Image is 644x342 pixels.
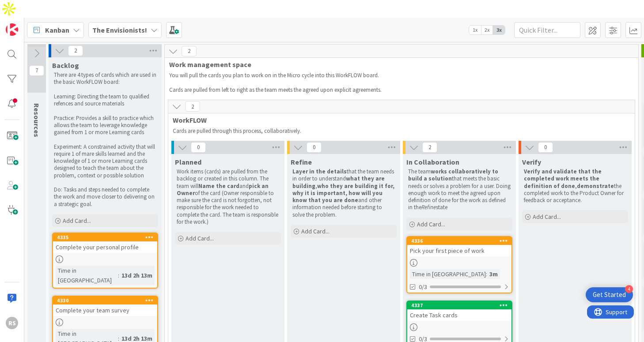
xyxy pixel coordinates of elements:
strong: Verify and validate that the completed work meets the definition of done [524,168,603,190]
p: Learning: Directing the team to qualified refences and source materials [54,93,156,108]
b: The Envisionists! [92,26,147,34]
span: : [118,271,119,280]
span: 1x [469,26,481,34]
div: 4336 [411,238,511,244]
span: Planned [175,158,201,166]
div: Get Started [593,290,626,299]
div: Time in [GEOGRAPHIC_DATA] [56,266,118,285]
span: 7 [29,65,44,76]
span: In Collaboration [406,158,459,166]
div: 13d 2h 13m [119,271,155,280]
span: Add Card... [417,220,445,228]
div: 4337 [407,301,511,309]
div: 4337Create Task cards [407,301,511,321]
p: Practice: Provides a skill to practice which allows the team to leverage knowledge gained from 1 ... [54,115,156,136]
span: Verify [522,158,541,166]
div: Complete your team survey [53,304,157,316]
strong: what they are building [292,175,386,189]
p: , the completed work to the Product Owner for feedback or acceptance. [524,168,626,204]
strong: pick an Owner [177,182,270,197]
span: 2 [185,101,200,112]
div: 4330Complete your team survey [53,297,157,316]
strong: Name the card [198,182,239,190]
p: Experiment: A constrained activity that will require 1 of mare skills learned and the knowledge o... [54,143,156,179]
div: 4336Pick your first piece of work [407,237,511,256]
p: Cards are pulled through this process, collaboratively. [173,128,627,135]
span: 0/3 [419,282,427,292]
p: that the team needs in order to understand , and other information needed before starting to solv... [292,168,395,218]
div: 4335Complete your personal profile [53,233,157,253]
span: : [486,269,487,279]
span: 0 [307,142,322,153]
a: 4336Pick your first piece of workTime in [GEOGRAPHIC_DATA]:3m0/3 [406,236,512,293]
p: Do: Tasks and steps needed to complete the work and move closer to delivering on a strategic goal. [54,186,156,208]
span: 2 [68,45,83,56]
strong: Layer in the details [292,168,347,175]
span: Refine [291,158,312,166]
span: Backlog [52,61,79,70]
span: 3x [493,26,505,34]
span: Add Card... [533,213,561,221]
span: Add Card... [186,234,214,242]
span: Kanban [45,25,69,35]
em: Refine [421,203,436,211]
span: 0 [191,142,206,153]
div: Pick your first piece of work [407,245,511,256]
span: Resources [32,103,41,137]
div: Complete your personal profile [53,241,157,253]
div: RS [6,317,18,329]
span: WorkFLOW [173,116,624,124]
span: Add Card... [63,217,91,225]
p: You will pull the cards you plan to work on in the Micro cycle into this WorkFLOW board. [169,72,623,79]
span: Work management space [169,60,627,69]
div: Open Get Started checklist, remaining modules: 4 [586,287,633,302]
div: 4336 [407,237,511,245]
div: Time in [GEOGRAPHIC_DATA] [410,269,486,279]
p: There are 4 types of cards which are used in the basic WorkFLOW board: [54,71,156,86]
span: 0 [538,142,553,153]
strong: who they are building it for, why it is important, how will you know that you are done [292,182,396,204]
span: 2x [481,26,493,34]
p: The team that meets the basic needs or solves a problem for a user. Doing enough work to meet the... [408,168,511,211]
span: Support [19,1,40,12]
strong: demonstrate [577,182,614,190]
div: 4335 [53,233,157,241]
div: 3m [487,269,500,279]
a: 4335Complete your personal profileTime in [GEOGRAPHIC_DATA]:13d 2h 13m [52,233,158,289]
span: 2 [422,142,437,153]
strong: works collaboratively to build a solution [408,168,500,182]
div: 4337 [411,302,511,308]
span: Add Card... [301,227,330,235]
div: 4 [625,285,633,293]
span: 2 [182,46,197,56]
p: Work items (cards) are pulled from the backlog or created in this column. The team will and of th... [177,168,279,225]
div: Create Task cards [407,309,511,321]
div: 4330 [57,297,157,304]
p: Cards are pulled from left to right as the team meets the agreed upon explicit agreements. [169,86,623,94]
input: Quick Filter... [514,22,580,38]
img: Visit kanbanzone.com [6,23,18,36]
div: 4330 [53,297,157,304]
div: 4335 [57,234,157,241]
